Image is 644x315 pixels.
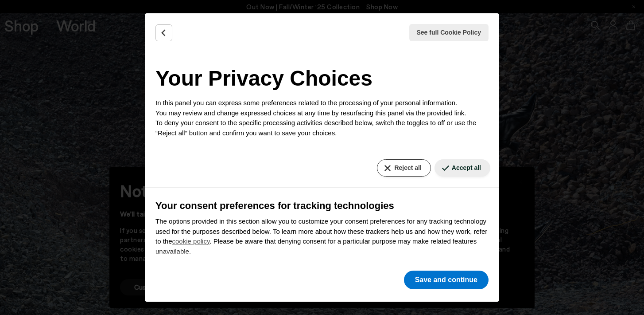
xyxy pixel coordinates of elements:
[409,24,489,41] button: See full Cookie Policy
[155,217,489,256] p: The options provided in this section allow you to customize your consent preferences for any trac...
[155,198,489,213] h3: Your consent preferences for tracking technologies
[155,98,489,138] p: In this panel you can express some preferences related to the processing of your personal informa...
[435,159,490,177] button: Accept all
[417,28,481,37] span: See full Cookie Policy
[155,24,172,41] button: Back
[377,159,431,177] button: Reject all
[172,237,210,245] a: cookie policy - link opens in a new tab
[155,63,489,94] h2: Your Privacy Choices
[404,271,489,289] button: Save and continue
